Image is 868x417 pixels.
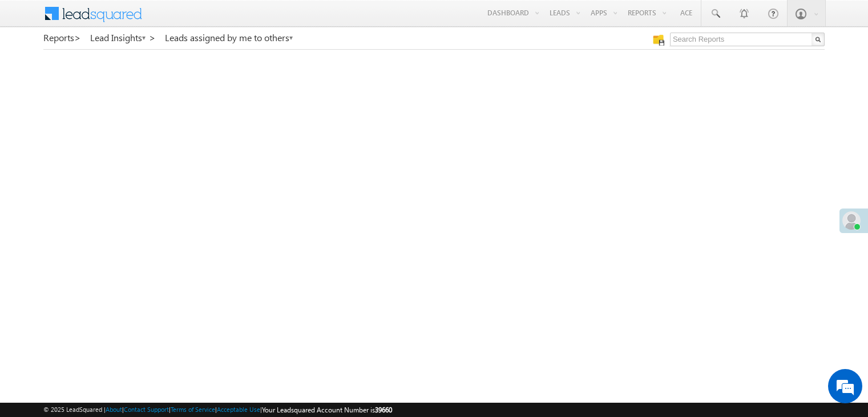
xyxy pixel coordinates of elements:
[124,406,169,413] a: Contact Support
[171,406,215,413] a: Terms of Service
[653,34,664,46] img: Manage all your saved reports!
[43,33,81,43] a: Reports>
[43,404,392,415] span: © 2025 LeadSquared | | | | |
[375,406,392,414] span: 39660
[165,33,294,43] a: Leads assigned by me to others
[670,33,825,46] input: Search Reports
[217,406,260,413] a: Acceptable Use
[149,31,156,44] span: >
[106,406,122,413] a: About
[90,33,156,43] a: Lead Insights >
[262,406,392,414] span: Your Leadsquared Account Number is
[74,31,81,44] span: >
